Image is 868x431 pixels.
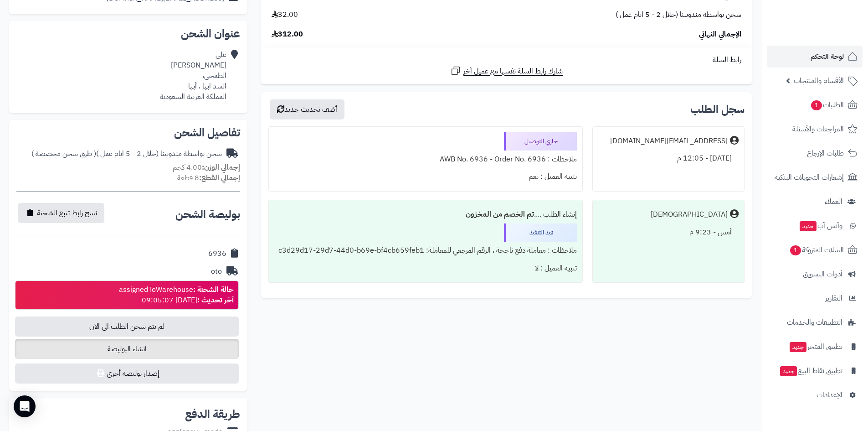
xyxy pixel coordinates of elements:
[811,50,844,63] span: لوحة التحكم
[803,268,842,280] span: أدوات التسويق
[211,266,222,277] div: oto
[274,260,576,277] div: تنبيه العميل : لا
[790,342,806,352] span: جديد
[792,123,844,135] span: المراجعات والأسئلة
[31,149,222,159] div: شحن بواسطة مندوبينا (خلال 2 - 5 ايام عمل )
[463,66,563,77] span: شارك رابط السلة نفسها مع عميل آخر
[817,389,842,401] span: الإعدادات
[270,99,344,119] button: أضف تحديث جديد
[193,284,234,295] strong: حالة الشحنة :
[794,74,844,87] span: الأقسام والمنتجات
[767,191,863,213] a: العملاء
[15,339,239,359] span: انشاء البوليصة
[185,409,240,420] h2: طريقة الدفع
[15,317,239,337] span: لم يتم شحن الطلب الى الان
[767,118,863,140] a: المراجعات والأسئلة
[616,10,741,20] span: شحن بواسطة مندوبينا (خلال 2 - 5 ايام عمل )
[767,336,863,358] a: تطبيق المتجرجديد
[14,395,36,417] div: Open Intercom Messenger
[651,209,728,220] div: [DEMOGRAPHIC_DATA]
[807,147,844,160] span: طلبات الإرجاع
[197,295,234,306] strong: آخر تحديث :
[274,151,576,168] div: ملاحظات : AWB No. 6936 - Order No. 6936
[504,132,577,151] div: جاري التوصيل
[16,28,240,39] h2: عنوان الشحن
[811,100,822,110] span: 1
[825,292,842,305] span: التقارير
[767,263,863,285] a: أدوات التسويق
[767,360,863,382] a: تطبيق نقاط البيعجديد
[767,239,863,261] a: السلات المتروكة1
[274,206,576,223] div: إنشاء الطلب ....
[31,148,96,159] span: ( طرق شحن مخصصة )
[789,340,842,353] span: تطبيق المتجر
[800,221,817,231] span: جديد
[37,208,97,218] span: نسخ رابط تتبع الشحنة
[699,29,741,40] span: الإجمالي النهائي
[272,29,303,40] span: 312.00
[466,209,534,220] b: تم الخصم من المخزون
[787,316,842,329] span: التطبيقات والخدمات
[177,172,240,183] small: 8 قطعة
[18,203,104,223] button: نسخ رابط تتبع الشحنة
[274,242,576,260] div: ملاحظات : معاملة دفع ناجحة ، الرقم المرجعي للمعاملة: c3d29d17-29d7-44d0-b69e-bf4cb659feb1
[767,142,863,164] a: طلبات الإرجاع
[790,245,801,255] span: 1
[767,215,863,237] a: وآتس آبجديد
[274,168,576,186] div: تنبيه العميل : نعم
[767,312,863,333] a: التطبيقات والخدمات
[16,127,240,138] h2: تفاصيل الشحن
[767,166,863,188] a: إشعارات التحويلات البنكية
[610,136,728,146] div: [EMAIL_ADDRESS][DOMAIN_NAME]
[202,162,240,173] strong: إجمالي الوزن:
[175,209,240,220] h2: بوليصة الشحن
[799,219,842,232] span: وآتس آب
[15,363,239,384] button: إصدار بوليصة أخرى
[690,104,745,115] h3: سجل الطلب
[598,150,739,167] div: [DATE] - 12:05 م
[208,249,226,259] div: 6936
[775,171,844,184] span: إشعارات التحويلات البنكية
[780,366,797,376] span: جديد
[119,285,234,306] div: assignedToWarehouse [DATE] 09:05:07
[767,287,863,309] a: التقارير
[806,24,859,43] img: logo-2.png
[825,195,842,208] span: العملاء
[265,55,748,65] div: رابط السلة
[767,46,863,68] a: لوحة التحكم
[160,50,226,102] div: علي [PERSON_NAME] الطمحي، السد ابها ، أبها المملكة العربية السعودية
[810,99,844,111] span: الطلبات
[199,172,240,183] strong: إجمالي القطع:
[173,162,240,173] small: 4.00 كجم
[779,364,842,377] span: تطبيق نقاط البيع
[789,244,844,256] span: السلات المتروكة
[450,65,563,77] a: شارك رابط السلة نفسها مع عميل آخر
[767,94,863,116] a: الطلبات1
[504,223,577,242] div: قيد التنفيذ
[272,10,298,20] span: 32.00
[598,223,739,241] div: أمس - 9:23 م
[767,384,863,406] a: الإعدادات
